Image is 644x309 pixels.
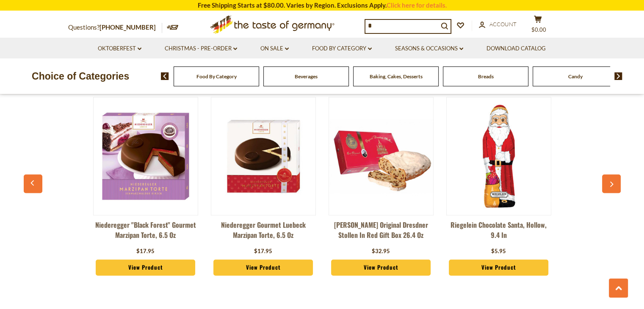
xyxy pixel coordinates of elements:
[614,72,622,80] img: next arrow
[94,104,198,208] img: Niederegger
[489,21,517,28] span: Account
[93,220,198,245] a: Niederegger "Black Forest" Gourmet Marzipan Torte, 6.5 oz
[254,247,272,256] div: $17.95
[96,259,196,276] a: View Product
[331,259,431,276] a: View Product
[211,104,315,208] img: Niederegger Gourmet Luebeck Marzipan Torte, 6.5 oz
[98,44,141,53] a: Oktoberfest
[395,44,463,53] a: Seasons & Occasions
[68,22,162,33] p: Questions?
[370,73,423,80] a: Baking, Cakes, Desserts
[531,26,546,33] span: $0.00
[136,247,155,256] div: $17.95
[196,73,237,80] a: Food By Category
[479,20,517,29] a: Account
[295,73,318,80] a: Beverages
[329,104,433,208] img: Emil Reimann Original Dresdner Stollen in Red Gift Box 26.4 oz
[329,220,434,245] a: [PERSON_NAME] Original Dresdner Stollen in Red Gift Box 26.4 oz
[387,1,447,9] a: Click here for details.
[260,44,289,53] a: On Sale
[447,104,551,208] img: Riegelein Chocolate Santa, Hollow, 9.4 in
[165,44,237,53] a: Christmas - PRE-ORDER
[446,220,551,245] a: Riegelein Chocolate Santa, Hollow, 9.4 in
[213,259,313,276] a: View Product
[486,44,546,53] a: Download Catalog
[100,23,156,31] a: [PHONE_NUMBER]
[372,247,390,256] div: $32.95
[312,44,372,53] a: Food By Category
[568,73,583,80] a: Candy
[491,247,506,256] div: $5.95
[449,259,549,276] a: View Product
[478,73,494,80] a: Breads
[211,220,316,245] a: Niederegger Gourmet Luebeck Marzipan Torte, 6.5 oz
[525,15,551,36] button: $0.00
[161,72,169,80] img: previous arrow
